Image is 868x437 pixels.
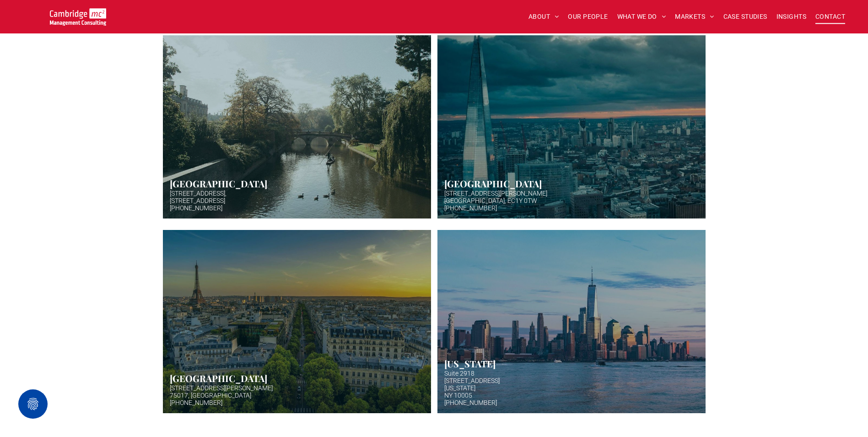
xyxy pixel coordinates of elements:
[719,10,772,24] a: CASE STUDIES
[772,10,811,24] a: INSIGHTS
[670,10,718,24] a: MARKETS
[437,230,706,413] a: Aerial photo of New York
[524,10,564,24] a: ABOUT
[50,10,106,19] a: Your Business Transformed | Cambridge Management Consulting
[163,230,431,413] a: Night image view of base of Eiffel tower
[563,10,612,24] a: OUR PEOPLE
[163,35,431,218] a: Hazy afternoon photo of river and bridge in Cambridge. Punt boat in middle-distance. Trees either...
[613,10,671,24] a: WHAT WE DO
[50,8,106,26] img: Go to Homepage
[429,30,713,224] a: Aerial photo of Tower Bridge, London. Thames snakes into distance. Hazy background.
[811,10,850,24] a: CONTACT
